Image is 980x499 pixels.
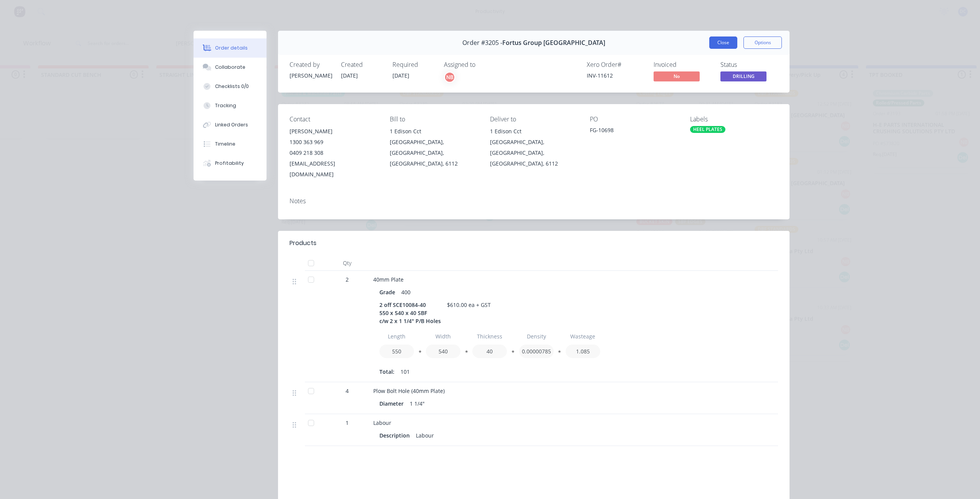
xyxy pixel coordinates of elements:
div: [GEOGRAPHIC_DATA], [GEOGRAPHIC_DATA], [GEOGRAPHIC_DATA], 6112 [490,137,578,169]
span: Plow Bolt Hole (40mm Plate) [373,387,445,395]
div: Xero Order # [587,61,644,68]
input: Label [566,330,600,343]
div: 0409 218 308 [290,148,377,158]
div: Labour [413,430,437,441]
div: Required [392,61,435,68]
button: DRILLING [720,71,766,83]
div: 1300 363 969 [290,137,377,148]
div: Products [290,239,316,248]
span: 1 [346,419,349,427]
input: Value [379,345,414,358]
input: Value [426,345,460,358]
button: Options [743,36,782,49]
span: Order #3205 - [462,39,502,46]
div: 1 Edison Cct[GEOGRAPHIC_DATA], [GEOGRAPHIC_DATA], [GEOGRAPHIC_DATA], 6112 [490,126,578,169]
div: Qty [324,255,370,271]
button: Checklists 0/0 [194,77,267,96]
button: Order details [194,38,267,58]
input: Label [519,330,554,343]
div: [GEOGRAPHIC_DATA], [GEOGRAPHIC_DATA], [GEOGRAPHIC_DATA], 6112 [390,137,478,169]
div: Collaborate [215,64,245,71]
div: Order details [215,45,248,51]
div: PO [590,116,678,123]
div: 400 [398,287,414,298]
span: Fortus Group [GEOGRAPHIC_DATA] [502,39,605,46]
button: Linked Orders [194,115,267,134]
input: Value [566,345,600,358]
div: HEEL PLATES [690,126,725,133]
div: Labels [690,116,778,123]
div: Checklists 0/0 [215,83,249,90]
input: Value [472,345,507,358]
span: 2 [346,275,349,283]
button: Tracking [194,96,267,115]
div: 2 off SCE10084-40 550 x 540 x 40 SBF c/w 2 x 1 1/4" P/B Holes [379,299,444,327]
div: Description [379,430,413,441]
div: 1 1/4" [407,398,428,409]
div: Contact [290,116,377,123]
div: 1 Edison Cct [490,126,578,137]
div: [EMAIL_ADDRESS][DOMAIN_NAME] [290,158,377,180]
div: [PERSON_NAME]1300 363 9690409 218 308[EMAIL_ADDRESS][DOMAIN_NAME] [290,126,377,180]
input: Value [519,345,554,358]
span: 4 [346,387,349,395]
span: [DATE] [341,72,358,79]
span: DRILLING [720,71,766,81]
div: Assigned to [444,61,521,68]
span: Total: [379,368,394,376]
input: Label [472,330,507,343]
div: Deliver to [490,116,578,123]
button: NB [444,71,455,83]
div: Notes [290,197,778,205]
span: 40mm Plate [373,276,404,283]
div: 1 Edison Cct [390,126,478,137]
div: Profitability [215,160,244,167]
div: Invoiced [654,61,711,68]
div: Linked Orders [215,121,248,128]
div: [PERSON_NAME] [290,126,377,137]
div: Status [720,61,778,68]
div: Grade [379,287,398,298]
span: [DATE] [392,72,409,79]
div: $610.00 ea + GST [444,299,494,310]
div: Created by [290,61,332,68]
div: FG-10698 [590,126,678,137]
button: Close [709,36,737,49]
input: Label [379,330,414,343]
span: Labour [373,419,391,426]
div: Tracking [215,102,236,109]
span: No [654,71,700,81]
button: Collaborate [194,58,267,77]
div: Diameter [379,398,407,409]
button: Timeline [194,134,267,154]
div: Created [341,61,383,68]
button: Profitability [194,154,267,173]
div: [PERSON_NAME] [290,71,332,80]
span: 101 [401,368,410,376]
div: INV-11612 [587,71,644,80]
div: 1 Edison Cct[GEOGRAPHIC_DATA], [GEOGRAPHIC_DATA], [GEOGRAPHIC_DATA], 6112 [390,126,478,169]
div: Timeline [215,141,235,148]
input: Label [426,330,460,343]
div: Bill to [390,116,478,123]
